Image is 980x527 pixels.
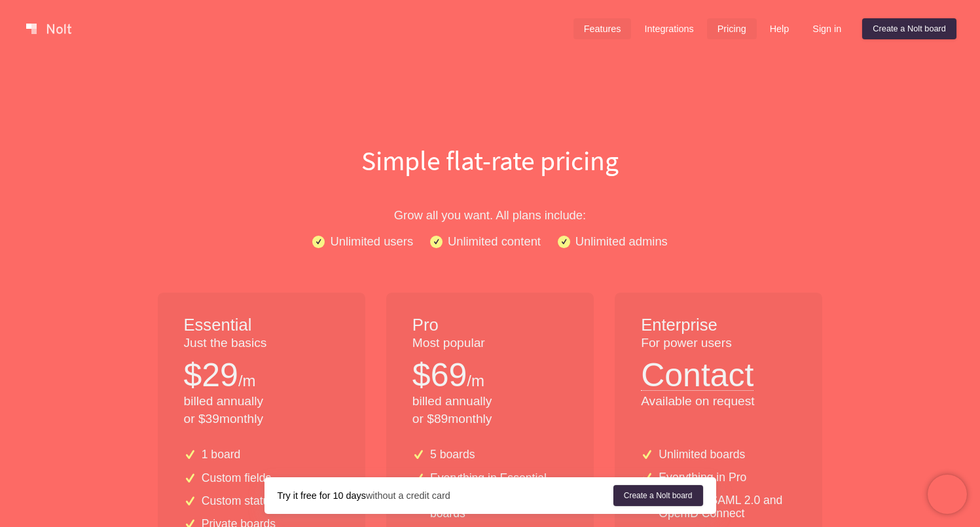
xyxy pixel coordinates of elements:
[759,18,800,39] a: Help
[802,18,852,39] a: Sign in
[184,335,339,352] p: Just the basics
[928,475,967,514] iframe: Chatra live chat
[184,393,339,428] p: billed annually or $ 39 monthly
[707,18,757,39] a: Pricing
[641,335,796,352] p: For power users
[634,18,704,39] a: Integrations
[575,232,668,251] p: Unlimited admins
[641,352,753,391] button: Contact
[278,489,613,502] div: without a credit card
[71,141,909,179] h1: Simple flat-rate pricing
[412,393,568,428] p: billed annually or $ 89 monthly
[184,352,238,398] p: $ 29
[641,393,796,410] p: Available on request
[467,370,484,392] p: /m
[659,448,745,461] p: Unlimited boards
[613,485,703,506] a: Create a Nolt board
[430,448,475,461] p: 5 boards
[412,314,568,337] h1: Pro
[71,206,909,225] p: Grow all you want. All plans include:
[573,18,632,39] a: Features
[184,314,339,337] h1: Essential
[202,448,241,461] p: 1 board
[448,232,541,251] p: Unlimited content
[430,472,547,484] p: Everything in Essential
[412,352,467,398] p: $ 69
[862,18,956,39] a: Create a Nolt board
[412,335,568,352] p: Most popular
[641,314,796,337] h1: Enterprise
[278,490,366,501] strong: Try it free for 10 days
[659,471,746,484] p: Everything in Pro
[330,232,413,251] p: Unlimited users
[238,370,256,392] p: /m
[202,472,272,484] p: Custom fields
